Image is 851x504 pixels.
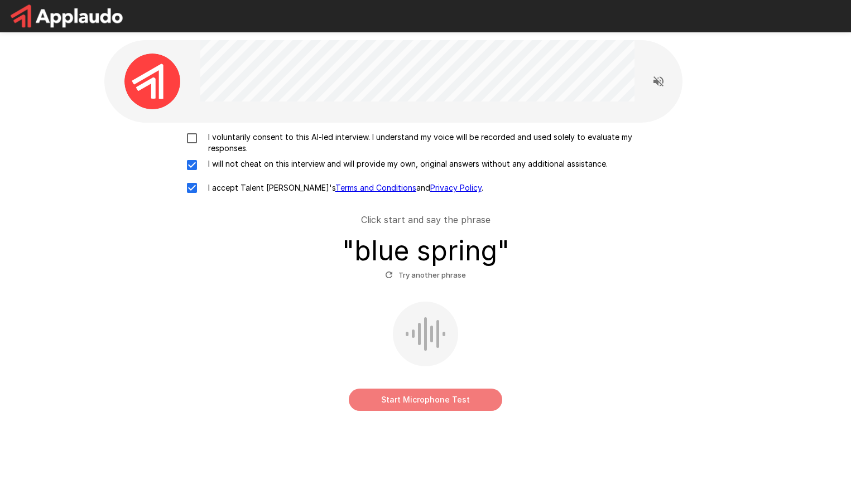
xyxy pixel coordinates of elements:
[342,235,509,266] h3: " blue spring "
[430,183,482,192] a: Privacy Policy
[124,54,180,109] img: applaudo_avatar.png
[204,158,608,169] p: I will not cheat on this interview and will provide my own, original answers without any addition...
[349,389,502,411] button: Start Microphone Test
[382,266,469,284] button: Try another phrase
[335,183,416,192] a: Terms and Conditions
[361,213,491,226] p: Click start and say the phrase
[204,132,671,154] p: I voluntarily consent to this AI-led interview. I understand my voice will be recorded and used s...
[647,70,670,93] button: Read questions aloud
[204,182,483,193] p: I accept Talent [PERSON_NAME]'s and .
